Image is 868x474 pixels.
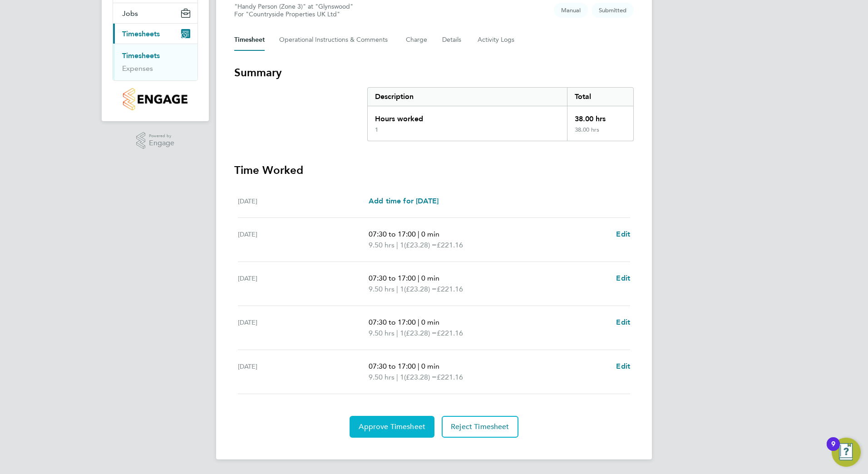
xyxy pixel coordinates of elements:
span: Edit [616,230,630,238]
span: Approve Timesheet [359,422,425,431]
span: Reject Timesheet [451,422,509,431]
span: 0 min [421,274,439,282]
span: £221.16 [437,285,463,293]
button: Jobs [113,3,197,23]
span: | [396,241,398,249]
span: (£23.28) = [404,373,437,381]
div: For "Countryside Properties UK Ltd" [234,10,353,18]
span: 0 min [421,362,439,370]
span: Add time for [DATE] [369,197,439,205]
span: 07:30 to 17:00 [369,362,416,370]
button: Reject Timesheet [442,416,518,438]
span: | [418,318,419,326]
div: Summary [367,87,634,141]
div: [DATE] [238,361,369,383]
span: Edit [616,274,630,282]
span: 9.50 hrs [369,241,395,249]
span: Jobs [122,9,138,18]
div: 38.00 hrs [567,126,633,141]
span: 0 min [421,230,439,238]
button: Open Resource Center, 9 new notifications [832,438,861,467]
a: Expenses [122,64,153,73]
section: Timesheet [234,65,634,438]
span: 07:30 to 17:00 [369,274,416,282]
button: Timesheet [234,29,265,51]
a: Powered byEngage [136,132,175,149]
a: Go to home page [113,88,198,110]
span: 1 [400,240,404,251]
span: 07:30 to 17:00 [369,318,416,326]
img: countryside-properties-logo-retina.png [123,88,187,110]
span: | [396,285,398,293]
div: Description [368,88,567,106]
span: 1 [400,284,404,295]
div: [DATE] [238,196,369,207]
div: [DATE] [238,273,369,295]
div: Hours worked [368,106,567,126]
span: | [396,373,398,381]
span: 9.50 hrs [369,329,395,337]
button: Charge [406,29,428,51]
div: Timesheets [113,44,197,80]
span: This timesheet was manually created. [554,3,588,18]
div: "Handy Person (Zone 3)" at "Glynswood" [234,3,353,18]
div: 1 [375,126,378,133]
span: Powered by [149,132,174,140]
span: 1 [400,328,404,339]
div: Total [567,88,633,106]
button: Timesheets [113,24,197,44]
span: | [418,274,419,282]
span: (£23.28) = [404,241,437,249]
span: 0 min [421,318,439,326]
h3: Summary [234,65,634,80]
span: | [396,329,398,337]
span: Edit [616,318,630,326]
div: [DATE] [238,229,369,251]
span: This timesheet is Submitted. [592,3,634,18]
div: 38.00 hrs [567,106,633,126]
span: 1 [400,372,404,383]
a: Edit [616,317,630,328]
h3: Time Worked [234,163,634,178]
span: 9.50 hrs [369,373,395,381]
span: | [418,230,419,238]
button: Details [442,29,463,51]
span: £221.16 [437,373,463,381]
span: Timesheets [122,30,160,38]
span: | [418,362,419,370]
button: Operational Instructions & Comments [279,29,391,51]
span: £221.16 [437,241,463,249]
span: £221.16 [437,329,463,337]
a: Edit [616,273,630,284]
span: Edit [616,362,630,370]
a: Add time for [DATE] [369,196,439,207]
a: Edit [616,361,630,372]
div: 9 [831,444,835,456]
button: Activity Logs [478,29,516,51]
button: Approve Timesheet [350,416,434,438]
div: [DATE] [238,317,369,339]
span: (£23.28) = [404,285,437,293]
span: (£23.28) = [404,329,437,337]
a: Timesheets [122,51,160,60]
span: 07:30 to 17:00 [369,230,416,238]
span: Engage [149,139,174,147]
a: Edit [616,229,630,240]
span: 9.50 hrs [369,285,395,293]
